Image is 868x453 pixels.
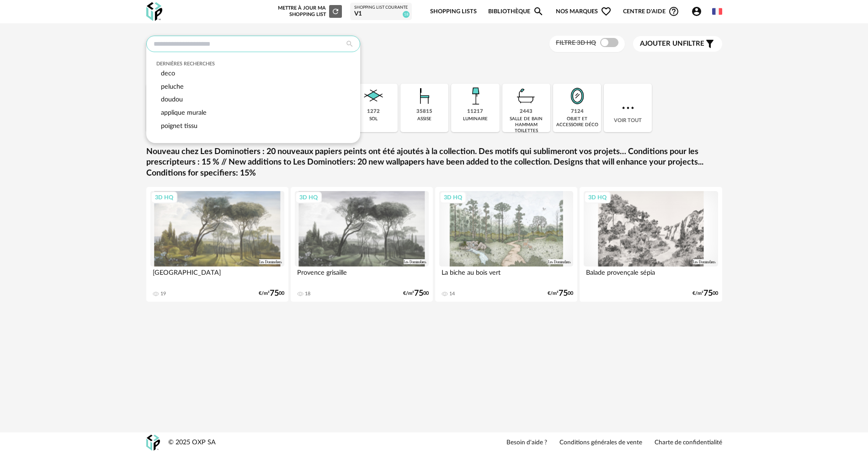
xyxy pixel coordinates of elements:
div: assise [417,116,431,122]
span: Filtre 3D HQ [556,40,596,46]
div: Shopping List courante [354,5,408,11]
img: more.7b13dc1.svg [620,100,636,116]
a: 3D HQ La biche au bois vert 14 €/m²7500 [435,187,578,302]
span: applique murale [161,109,207,116]
a: Shopping Lists [430,1,477,22]
span: 18 [403,11,410,18]
span: Magnify icon [533,6,544,17]
div: 2443 [520,108,533,115]
div: 1272 [367,108,380,115]
a: Charte de confidentialité [655,439,722,447]
span: Heart Outline icon [601,6,612,17]
span: Help Circle Outline icon [668,6,679,17]
a: 3D HQ Provence grisaille 18 €/m²7500 [291,187,433,302]
a: BibliothèqueMagnify icon [488,1,544,22]
div: luminaire [463,116,488,122]
img: fr [712,6,722,16]
span: 75 [559,290,568,297]
img: OXP [146,2,162,21]
div: €/m² 00 [548,290,573,297]
div: 11217 [467,108,483,115]
div: Provence grisaille [295,266,429,285]
div: salle de bain hammam toilettes [505,116,548,134]
a: Nouveau chez Les Dominotiers : 20 nouveaux papiers peints ont été ajoutés à la collection. Des mo... [146,147,722,179]
div: 3D HQ [440,192,466,203]
div: 3D HQ [295,192,322,203]
div: 7124 [571,108,584,115]
span: 75 [414,290,423,297]
a: 3D HQ Balade provençale sépia €/m²7500 [580,187,722,302]
div: Mettre à jour ma Shopping List [276,5,342,18]
span: Refresh icon [331,9,340,14]
span: poignet tissu [161,123,197,129]
img: Luminaire.png [463,84,488,108]
span: Nos marques [556,1,612,22]
div: €/m² 00 [403,290,429,297]
div: © 2025 OXP SA [168,438,216,447]
span: doudou [161,96,183,103]
div: Balade provençale sépia [584,266,718,285]
a: Shopping List courante V1 18 [354,5,408,18]
div: La biche au bois vert [439,266,574,285]
div: V1 [354,10,408,18]
div: Dernières recherches [156,61,350,67]
span: deco [161,70,175,77]
div: sol [369,116,378,122]
img: Miroir.png [565,84,590,108]
div: [GEOGRAPHIC_DATA] [150,266,285,285]
div: €/m² 00 [259,290,284,297]
span: Centre d'aideHelp Circle Outline icon [623,6,679,17]
img: Sol.png [361,84,386,108]
img: OXP [146,435,160,451]
div: 18 [305,291,310,297]
img: Assise.png [412,84,437,108]
div: 3D HQ [584,192,611,203]
div: €/m² 00 [692,290,718,297]
span: Filter icon [704,38,715,49]
span: Account Circle icon [691,6,702,17]
div: 3D HQ [151,192,177,203]
span: Account Circle icon [691,6,706,17]
span: filtre [640,39,704,48]
div: Voir tout [604,84,652,132]
img: Salle%20de%20bain.png [514,84,538,108]
div: 35815 [416,108,432,115]
span: Ajouter un [640,40,683,47]
span: 75 [703,290,713,297]
div: 14 [449,291,455,297]
span: peluche [161,83,184,90]
a: 3D HQ [GEOGRAPHIC_DATA] 19 €/m²7500 [146,187,289,302]
button: Ajouter unfiltre Filter icon [633,36,722,52]
span: 75 [270,290,279,297]
a: Conditions générales de vente [559,439,642,447]
a: Besoin d'aide ? [506,439,547,447]
div: objet et accessoire déco [556,116,598,128]
div: 19 [160,291,166,297]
